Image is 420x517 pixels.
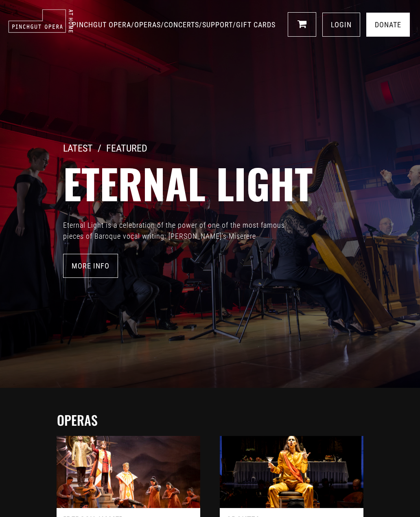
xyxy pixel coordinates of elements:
h2: operas [57,412,367,428]
h4: LATEST / FEATURED [63,143,420,154]
a: Donate [366,13,410,37]
a: LOGIN [322,13,360,37]
a: OPERAS [134,20,161,29]
img: pinchgut_at_home_negative_logo.svg [8,9,73,33]
a: More Info [63,254,118,278]
p: Eternal Light is a celebration of the power of one of the most famous pieces of Baroque vocal wri... [63,220,307,242]
a: SUPPORT [202,20,233,29]
a: CONCERTS [164,20,199,29]
span: / / / / [72,20,278,29]
a: GIFT CARDS [236,20,276,29]
a: PINCHGUT OPERA [72,20,131,29]
h2: Eternal Light [63,158,420,207]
